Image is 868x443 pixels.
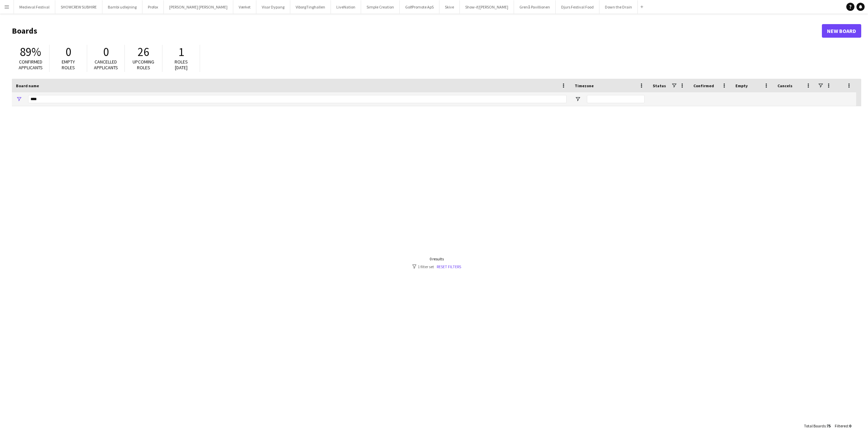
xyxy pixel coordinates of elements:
[55,0,102,14] button: SHOWCREW SUBHIRE
[65,44,71,59] span: 0
[835,423,848,428] span: Filtered
[575,96,581,102] button: Open Filter Menu
[827,423,831,428] span: 75
[12,26,822,36] h1: Boards
[138,44,149,59] span: 26
[16,96,22,102] button: Open Filter Menu
[331,0,361,14] button: LiveNation
[460,0,514,14] button: Show-if/[PERSON_NAME]
[693,83,714,88] span: Confirmed
[412,264,461,269] div: 1 filter set
[94,59,118,71] span: Cancelled applicants
[735,83,748,88] span: Empty
[400,0,439,14] button: GolfPromote ApS
[14,0,55,14] button: Medieval Festival
[777,83,792,88] span: Cancels
[804,419,831,432] div: :
[412,256,461,261] div: 0 results
[849,423,851,428] span: 0
[62,59,75,71] span: Empty roles
[103,44,109,59] span: 0
[804,423,826,428] span: Total Boards
[653,83,666,88] span: Status
[256,0,290,14] button: Visar Dypang
[164,0,233,14] button: [PERSON_NAME] [PERSON_NAME]
[20,44,41,59] span: 89%
[28,95,567,103] input: Board name Filter Input
[133,59,154,71] span: Upcoming roles
[835,419,851,432] div: :
[102,0,142,14] button: Bambi udlejning
[290,0,331,14] button: ViborgTinghallen
[175,59,188,71] span: Roles [DATE]
[437,264,461,269] a: Reset filters
[514,0,556,14] button: Grenå Pavillionen
[599,0,638,14] button: Down the Drain
[142,0,164,14] button: Profox
[233,0,256,14] button: Værket
[822,24,861,38] a: New Board
[439,0,460,14] button: Skive
[556,0,599,14] button: Djurs Festival Food
[587,95,645,103] input: Timezone Filter Input
[19,59,43,71] span: Confirmed applicants
[16,83,39,88] span: Board name
[575,83,594,88] span: Timezone
[178,44,184,59] span: 1
[361,0,400,14] button: Simple Creation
